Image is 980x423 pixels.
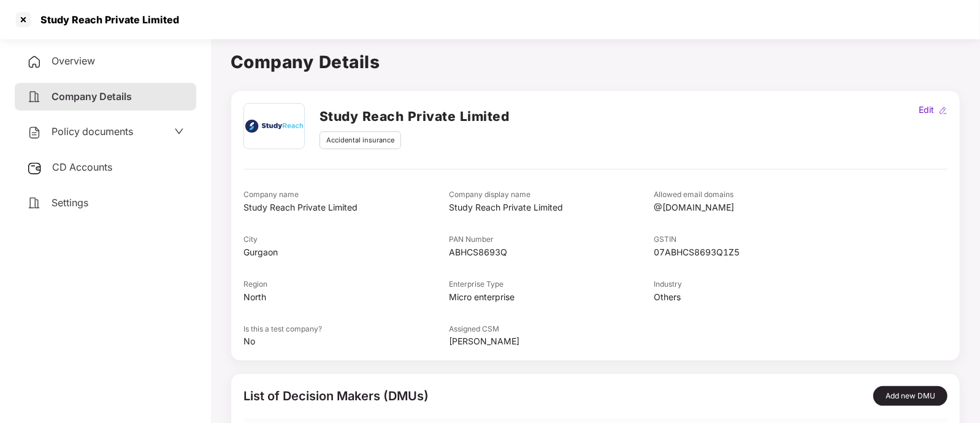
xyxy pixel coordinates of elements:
div: Study Reach Private Limited [243,201,449,214]
div: Allowed email domains [654,189,860,201]
img: svg+xml;base64,PHN2ZyB4bWxucz0iaHR0cDovL3d3dy53My5vcmcvMjAwMC9zdmciIHdpZHRoPSIyNCIgaGVpZ2h0PSIyNC... [27,55,42,69]
div: Region [243,279,449,290]
div: [PERSON_NAME] [449,335,654,348]
div: Study Reach Private Limited [449,201,654,214]
div: @[DOMAIN_NAME] [654,201,860,214]
div: No [243,335,449,348]
img: StudyReach%20Logo%202%20Small%20(1)%20(1).png [245,104,302,149]
h1: Company Details [231,49,960,76]
div: Company display name [449,189,654,201]
div: North [243,290,449,304]
div: 07ABHCS8693Q1Z5 [654,246,860,259]
div: Edit [916,103,936,117]
div: Accidental insurance [320,131,401,149]
span: CD Accounts [52,161,112,173]
img: svg+xml;base64,PHN2ZyB4bWxucz0iaHR0cDovL3d3dy53My5vcmcvMjAwMC9zdmciIHdpZHRoPSIyNCIgaGVpZ2h0PSIyNC... [27,125,42,140]
div: Company name [243,189,449,201]
div: Is this a test company? [243,324,449,335]
span: List of Decision Makers (DMUs) [243,389,429,403]
div: Enterprise Type [449,279,654,290]
h2: Study Reach Private Limited [320,106,510,126]
div: Industry [654,279,860,290]
img: svg+xml;base64,PHN2ZyB4bWxucz0iaHR0cDovL3d3dy53My5vcmcvMjAwMC9zdmciIHdpZHRoPSIyNCIgaGVpZ2h0PSIyNC... [27,90,42,104]
div: ABHCS8693Q [449,246,654,259]
span: Overview [52,55,95,67]
div: GSTIN [654,234,860,246]
div: Study Reach Private Limited [33,14,179,26]
img: svg+xml;base64,PHN2ZyB3aWR0aD0iMjUiIGhlaWdodD0iMjQiIHZpZXdCb3g9IjAgMCAyNSAyNCIgZmlsbD0ibm9uZSIgeG... [27,161,42,176]
div: Micro enterprise [449,290,654,304]
span: Company Details [52,90,132,103]
img: editIcon [939,106,947,115]
button: Add new DMU [873,386,947,406]
div: Assigned CSM [449,324,654,335]
span: down [174,126,184,136]
img: svg+xml;base64,PHN2ZyB4bWxucz0iaHR0cDovL3d3dy53My5vcmcvMjAwMC9zdmciIHdpZHRoPSIyNCIgaGVpZ2h0PSIyNC... [27,196,42,211]
div: Gurgaon [243,246,449,259]
div: Others [654,290,860,304]
div: City [243,234,449,246]
div: PAN Number [449,234,654,246]
span: Policy documents [52,125,133,138]
span: Settings [52,196,88,209]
